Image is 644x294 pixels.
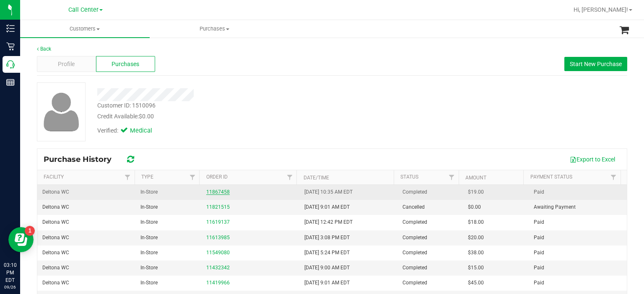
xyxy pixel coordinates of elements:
inline-svg: Call Center [6,60,15,69]
span: Awaiting Payment [534,203,576,211]
span: [DATE] 5:24 PM EDT [304,249,350,257]
a: Filter [444,170,458,184]
iframe: Resource center unread badge [25,226,35,236]
a: Purchases [150,20,279,38]
span: [DATE] 9:01 AM EDT [304,203,350,211]
span: Call Center [68,6,99,13]
a: 11613985 [206,235,230,240]
a: 11821515 [206,204,230,210]
a: Status [400,174,418,180]
span: In-Store [140,264,158,272]
span: Purchases [112,60,139,69]
a: Date/Time [304,175,329,181]
inline-svg: Reports [6,78,15,87]
span: Completed [402,249,427,257]
span: [DATE] 9:01 AM EDT [304,279,350,287]
span: [DATE] 3:08 PM EDT [304,234,350,242]
span: Completed [402,234,427,242]
span: In-Store [140,234,158,242]
div: Credit Available: [97,112,386,121]
a: Filter [607,170,621,184]
span: Start New Purchase [570,61,622,67]
a: Filter [283,170,296,184]
a: 11419966 [206,280,230,286]
span: In-Store [140,203,158,211]
span: Paid [534,279,544,287]
span: Deltona WC [42,234,69,242]
inline-svg: Retail [6,42,15,51]
a: Amount [465,175,486,181]
span: Deltona WC [42,188,69,196]
a: Order ID [206,174,228,180]
span: Paid [534,188,544,196]
a: 11619137 [206,219,230,225]
span: In-Store [140,279,158,287]
span: Deltona WC [42,203,69,211]
span: Deltona WC [42,218,69,226]
span: Customers [20,25,150,33]
a: Facility [44,174,64,180]
span: Deltona WC [42,264,69,272]
span: $15.00 [468,264,484,272]
span: [DATE] 10:35 AM EDT [304,188,353,196]
p: 03:10 PM EDT [4,261,16,284]
span: $45.00 [468,279,484,287]
span: Completed [402,279,427,287]
span: Completed [402,218,427,226]
button: Start New Purchase [564,57,627,71]
div: Customer ID: 1510096 [97,101,156,110]
inline-svg: Inventory [6,24,15,33]
a: 11867458 [206,189,230,195]
a: Type [141,174,153,180]
span: In-Store [140,249,158,257]
span: Purchases [150,25,279,33]
span: Paid [534,264,544,272]
a: Payment Status [530,174,572,180]
a: 11432342 [206,265,230,271]
span: Paid [534,234,544,242]
span: $0.00 [468,203,481,211]
span: $20.00 [468,234,484,242]
a: 11549080 [206,250,230,256]
span: [DATE] 9:00 AM EDT [304,264,350,272]
span: [DATE] 12:42 PM EDT [304,218,353,226]
span: Deltona WC [42,279,69,287]
img: user-icon.png [39,90,83,133]
p: 09/26 [4,284,16,290]
span: $18.00 [468,218,484,226]
span: In-Store [140,218,158,226]
span: Paid [534,218,544,226]
span: Purchase History [44,155,120,164]
span: Medical [130,126,164,135]
span: Paid [534,249,544,257]
a: Filter [121,170,135,184]
iframe: Resource center [8,227,34,252]
span: Profile [58,60,75,69]
span: $0.00 [139,113,154,120]
span: Hi, [PERSON_NAME]! [574,6,628,13]
span: Deltona WC [42,249,69,257]
span: Completed [402,264,427,272]
a: Filter [185,170,199,184]
a: Customers [20,20,150,38]
span: In-Store [140,188,158,196]
span: $38.00 [468,249,484,257]
a: Back [37,46,51,52]
span: Cancelled [402,203,425,211]
span: $19.00 [468,188,484,196]
button: Export to Excel [564,152,621,166]
div: Verified: [97,126,164,135]
span: Completed [402,188,427,196]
